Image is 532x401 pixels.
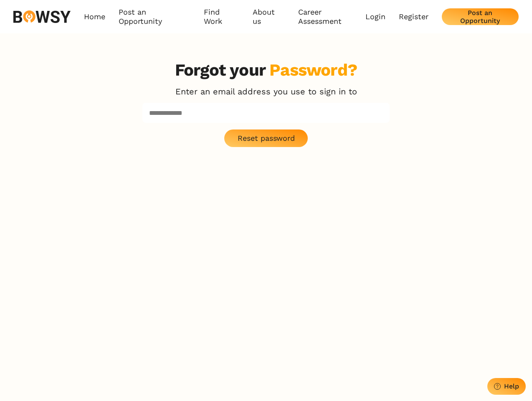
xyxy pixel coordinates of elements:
button: Help [487,378,526,395]
h3: Forgot your [175,60,357,80]
a: Career Assessment [298,8,365,26]
a: Login [365,12,385,21]
a: Register [399,12,428,21]
div: Help [504,382,519,390]
div: Post an Opportunity [448,9,512,25]
img: svg%3e [13,10,71,23]
button: Post an Opportunity [442,8,519,25]
div: Password? [269,60,357,80]
a: Home [84,8,105,26]
p: Enter an email address you use to sign in to [175,87,357,96]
